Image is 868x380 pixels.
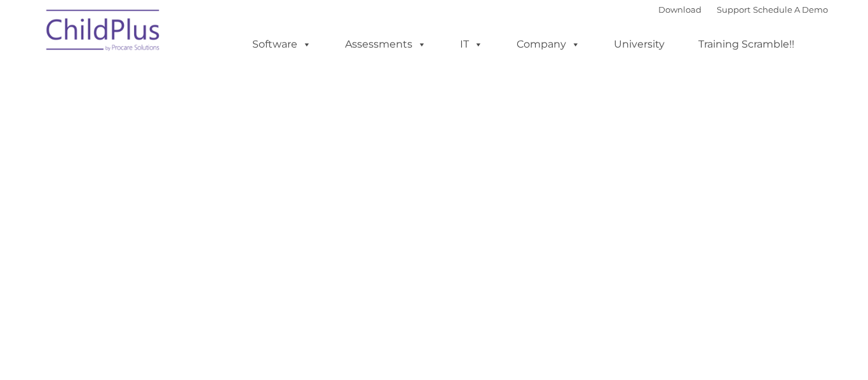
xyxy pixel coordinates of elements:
a: Schedule A Demo [753,4,828,15]
img: ChildPlus by Procare Solutions [40,1,167,64]
a: IT [447,32,496,57]
a: Company [504,32,593,57]
a: Software [240,32,324,57]
a: Training Scramble!! [686,32,807,57]
font: | [658,4,828,15]
a: Support [717,4,750,15]
a: Download [658,4,702,15]
a: Assessments [332,32,439,57]
a: University [601,32,677,57]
